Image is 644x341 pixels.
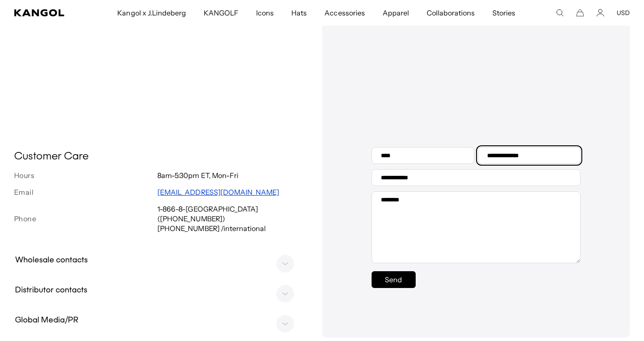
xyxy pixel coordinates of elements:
[11,247,305,274] summary: Wholesale contacts
[14,150,301,163] h2: Customer Care
[11,284,92,297] h3: Distributor contacts
[596,9,604,17] a: Account
[157,224,301,233] p: [PHONE_NUMBER] /international
[11,254,92,267] h3: Wholesale contacts
[11,314,83,327] h3: Global Media/PR
[11,277,305,304] summary: Distributor contacts
[14,187,157,197] h3: Email
[556,9,564,17] summary: Search here
[157,204,301,224] p: 1-866-8-[GEOGRAPHIC_DATA] ([PHONE_NUMBER])
[617,9,630,17] button: USD
[11,307,305,334] summary: Global Media/PR
[372,271,416,288] button: Send
[14,214,157,224] h3: Phone
[157,188,279,197] a: [EMAIL_ADDRESS][DOMAIN_NAME]
[14,170,157,180] h3: Hours
[157,170,301,180] p: 8am-5:30pm ET, Mon-Fri
[14,9,77,16] a: Kangol
[576,9,584,17] button: Cart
